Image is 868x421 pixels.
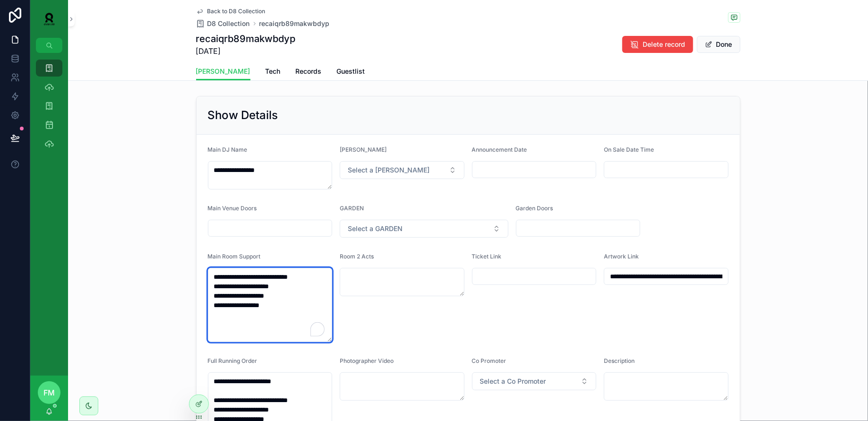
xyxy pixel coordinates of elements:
[622,36,693,53] button: Delete record
[340,205,364,212] span: GARDEN
[340,357,394,364] span: Photographer Video
[196,45,296,57] span: [DATE]
[266,63,281,82] a: Tech
[516,205,553,212] span: Garden Doors
[196,8,266,15] a: Back to D8 Collection
[340,253,374,260] span: Room 2 Acts
[207,8,266,15] span: Back to D8 Collection
[196,63,250,81] a: [PERSON_NAME]
[348,165,430,175] span: Select a [PERSON_NAME]
[208,268,333,342] textarea: To enrich screen reader interactions, please activate Accessibility in Grammarly extension settings
[340,161,464,179] button: Select Button
[337,67,365,76] span: Guestlist
[472,253,502,260] span: Ticket Link
[472,146,527,153] span: Announcement Date
[207,19,250,28] span: D8 Collection
[196,67,250,76] span: [PERSON_NAME]
[38,11,60,26] img: App logo
[266,67,281,76] span: Tech
[340,220,508,238] button: Select Button
[30,53,68,164] div: scrollable content
[208,357,258,364] span: Full Running Order
[472,372,597,390] button: Select Button
[208,205,257,212] span: Main Venue Doors
[480,377,546,386] span: Select a Co Promoter
[296,67,322,76] span: Records
[337,63,365,82] a: Guestlist
[208,146,248,153] span: Main DJ Name
[472,357,507,364] span: Co Promoter
[340,146,387,153] span: [PERSON_NAME]
[208,108,278,123] h2: Show Details
[348,224,403,233] span: Select a GARDEN
[604,253,639,260] span: Artwork Link
[43,387,55,398] span: FM
[604,357,635,364] span: Description
[643,40,686,49] span: Delete record
[196,19,250,28] a: D8 Collection
[604,146,654,153] span: On Sale Date Time
[208,253,261,260] span: Main Room Support
[697,36,740,53] button: Done
[296,63,322,82] a: Records
[259,19,330,28] a: recaiqrb89makwbdyp
[196,32,296,45] h1: recaiqrb89makwbdyp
